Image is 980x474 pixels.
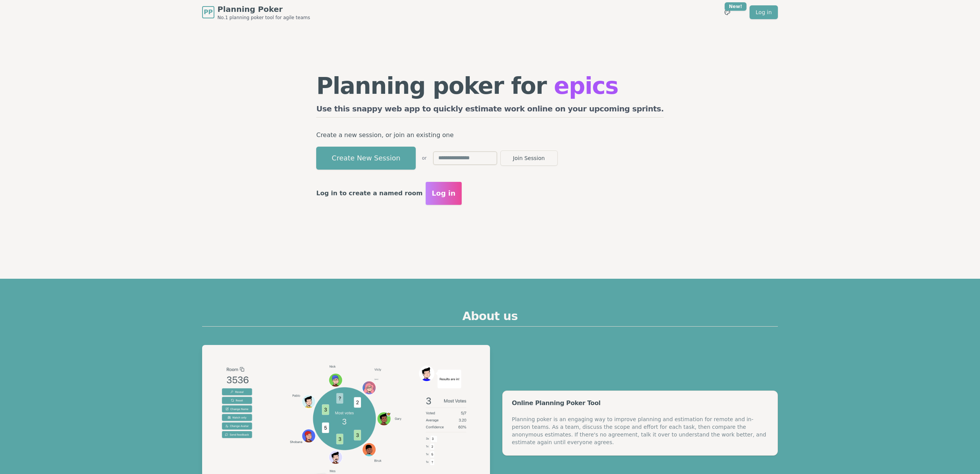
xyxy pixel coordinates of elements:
span: No.1 planning poker tool for agile teams [217,15,310,21]
button: Create New Session [316,147,416,170]
span: Planning Poker [217,4,310,15]
p: Create a new session, or join an existing one [316,130,664,141]
a: Log in [750,5,778,19]
h1: Planning poker for [316,74,664,97]
button: New! [720,5,734,19]
button: Log in [426,182,462,205]
h2: Use this snappy web app to quickly estimate work online on your upcoming sprints. [316,103,664,118]
h2: About us [202,309,778,327]
span: Log in [432,188,456,199]
span: epics [554,72,618,99]
div: Online Planning Poker Tool [512,400,768,406]
a: PPPlanning PokerNo.1 planning poker tool for agile teams [202,4,310,21]
p: Log in to create a named room [316,188,423,199]
div: Planning poker is an engaging way to improve planning and estimation for remote and in-person tea... [512,415,768,446]
div: New! [725,2,746,11]
button: Join Session [500,150,558,166]
span: PP [204,8,212,17]
span: or [422,155,426,161]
